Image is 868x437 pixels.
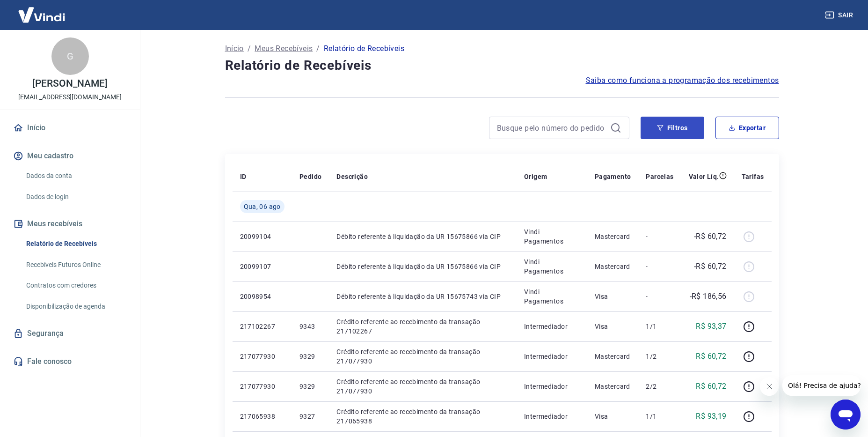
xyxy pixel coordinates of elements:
[690,291,727,302] p: -R$ 186,56
[831,400,861,430] iframe: Botão para abrir a janela de mensagens
[696,411,726,422] p: R$ 93,19
[646,382,673,391] p: 2/2
[694,231,727,242] p: -R$ 60,72
[240,292,284,301] p: 20098954
[595,172,631,181] p: Pagamento
[742,172,764,181] p: Tarifas
[336,172,368,181] p: Descrição
[299,322,321,331] p: 9343
[11,118,129,138] a: Início
[22,276,129,295] a: Contratos com credores
[524,412,580,421] p: Intermediador
[336,317,509,336] p: Crédito referente ao recebimento da transação 217102267
[646,232,673,241] p: -
[595,292,631,301] p: Visa
[760,377,779,396] iframe: Fechar mensagem
[11,323,129,344] a: Segurança
[240,322,284,331] p: 217102267
[524,257,580,276] p: Vindi Pagamentos
[240,352,284,361] p: 217077930
[336,407,509,426] p: Crédito referente ao recebimento da transação 217065938
[11,0,72,29] img: Vindi
[595,262,631,271] p: Mastercard
[336,292,509,301] p: Débito referente à liquidação da UR 15675743 via CIP
[696,351,726,362] p: R$ 60,72
[524,227,580,246] p: Vindi Pagamentos
[316,43,320,54] p: /
[595,322,631,331] p: Visa
[22,187,129,207] a: Dados de login
[299,382,321,391] p: 9329
[32,79,107,89] p: [PERSON_NAME]
[715,117,779,139] button: Exportar
[646,322,673,331] p: 1/1
[336,377,509,396] p: Crédito referente ao recebimento da transação 217077930
[255,43,313,54] a: Meus Recebíveis
[11,351,129,372] a: Fale conosco
[782,375,861,396] iframe: Mensagem da empresa
[586,75,779,86] a: Saiba como funciona a programação dos recebimentos
[11,214,129,234] button: Meus recebíveis
[244,202,281,211] span: Qua, 06 ago
[646,292,673,301] p: -
[524,172,547,181] p: Origem
[595,232,631,241] p: Mastercard
[240,172,247,181] p: ID
[595,352,631,361] p: Mastercard
[497,121,606,135] input: Busque pelo número do pedido
[696,321,726,332] p: R$ 93,37
[336,262,509,271] p: Débito referente à liquidação da UR 15675866 via CIP
[11,146,129,166] button: Meu cadastro
[240,412,284,421] p: 217065938
[336,232,509,241] p: Débito referente à liquidação da UR 15675866 via CIP
[524,382,580,391] p: Intermediador
[646,352,673,361] p: 1/2
[51,37,89,75] div: G
[646,262,673,271] p: -
[524,352,580,361] p: Intermediador
[646,412,673,421] p: 1/1
[324,43,404,54] p: Relatório de Recebíveis
[696,381,726,392] p: R$ 60,72
[6,7,79,14] span: Olá! Precisa de ajuda?
[646,172,673,181] p: Parcelas
[299,352,321,361] p: 9329
[22,255,129,274] a: Recebíveis Futuros Online
[299,412,321,421] p: 9327
[595,382,631,391] p: Mastercard
[240,232,284,241] p: 20099104
[524,287,580,306] p: Vindi Pagamentos
[299,172,321,181] p: Pedido
[22,234,129,253] a: Relatório de Recebíveis
[689,172,719,181] p: Valor Líq.
[694,261,727,272] p: -R$ 60,72
[595,412,631,421] p: Visa
[641,117,704,139] button: Filtros
[240,262,284,271] p: 20099107
[336,347,509,366] p: Crédito referente ao recebimento da transação 217077930
[225,56,779,75] h4: Relatório de Recebíveis
[18,92,122,102] p: [EMAIL_ADDRESS][DOMAIN_NAME]
[22,297,129,316] a: Disponibilização de agenda
[240,382,284,391] p: 217077930
[524,322,580,331] p: Intermediador
[248,43,251,54] p: /
[225,43,244,54] a: Início
[823,7,857,24] button: Sair
[22,166,129,185] a: Dados da conta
